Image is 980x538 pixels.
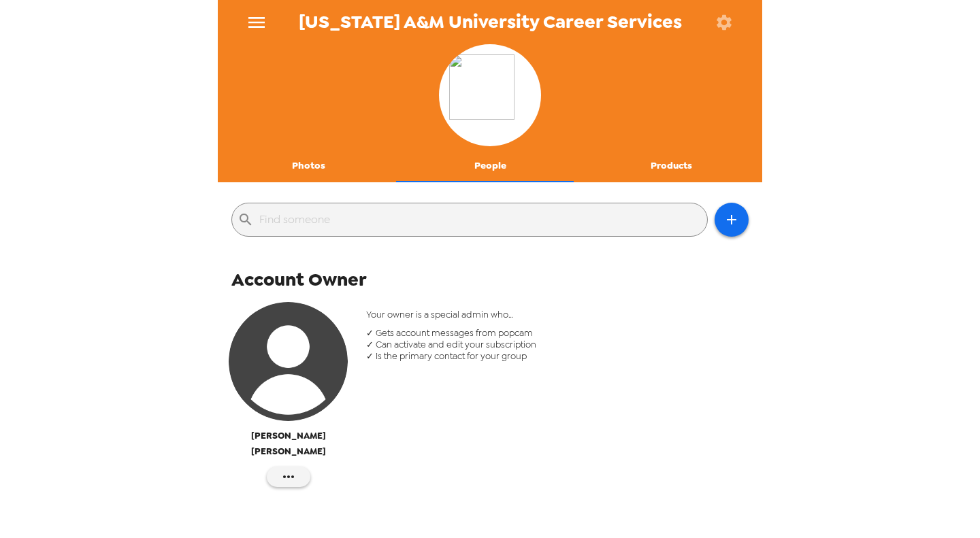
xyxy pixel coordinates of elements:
[449,54,531,136] img: org logo
[231,267,367,292] span: Account Owner
[581,150,762,182] button: Products
[366,339,749,350] span: ✓ Can activate and edit your subscription
[225,302,353,467] button: [PERSON_NAME] [PERSON_NAME]
[399,150,581,182] button: People
[299,13,682,31] span: [US_STATE] A&M University Career Services
[366,309,749,320] span: Your owner is a special admin who…
[218,150,399,182] button: Photos
[366,350,749,362] span: ✓ Is the primary contact for your group
[366,327,749,339] span: ✓ Gets account messages from popcam
[259,209,702,231] input: Find someone
[225,428,353,460] span: [PERSON_NAME] [PERSON_NAME]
